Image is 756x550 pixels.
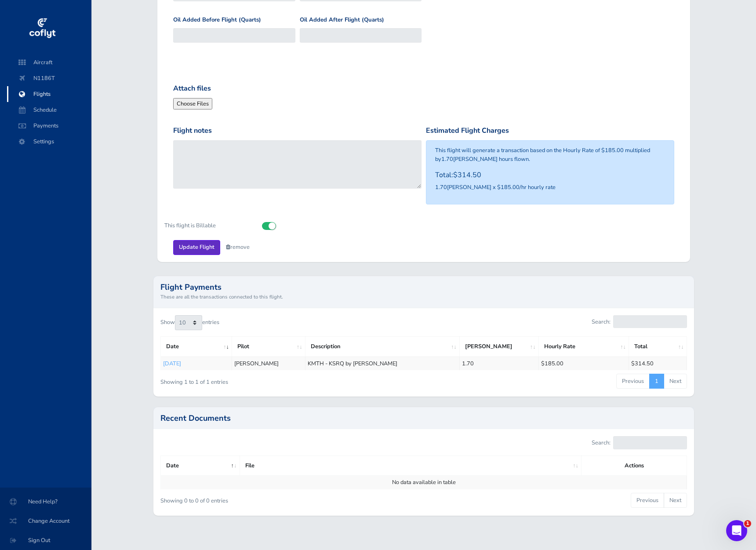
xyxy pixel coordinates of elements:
[426,125,509,137] label: Estimated Flight Charges
[435,183,447,191] span: 1.70
[226,243,250,251] a: remove
[435,146,665,164] p: This flight will generate a transaction based on the Hourly Rate of $185.00 multiplied by [PERSON...
[232,337,305,357] th: Pilot: activate to sort column ascending
[435,183,665,192] p: [PERSON_NAME] x $185.00/hr hourly rate
[16,70,83,86] span: N1186T
[629,337,687,357] th: Total: activate to sort column ascending
[460,337,539,357] th: Hobbs Hr: activate to sort column ascending
[160,315,219,330] label: Show entries
[160,283,687,291] h2: Flight Payments
[161,455,240,475] th: Date: activate to sort column descending
[300,15,384,25] label: Oil Added After Flight (Quarts)
[16,55,83,70] span: Aircraft
[16,118,83,134] span: Payments
[175,315,202,330] select: Showentries
[163,360,181,368] a: [DATE]
[11,494,81,510] span: Need Help?
[160,293,687,301] small: These are all the transactions connected to this flight.
[592,436,687,449] label: Search:
[160,373,373,386] div: Showing 1 to 1 of 1 entries
[160,414,687,422] h2: Recent Documents
[649,374,664,389] a: 1
[726,520,747,541] iframe: Intercom live chat
[11,513,81,529] span: Change Account
[305,357,460,370] td: KMTH - KSRQ by [PERSON_NAME]
[173,83,211,95] label: Attach files
[173,15,261,25] label: Oil Added Before Flight (Quarts)
[441,155,453,163] span: 1.70
[16,102,83,118] span: Schedule
[538,337,629,357] th: Hourly Rate: activate to sort column ascending
[453,170,481,180] span: $314.50
[161,337,232,357] th: Date: activate to sort column ascending
[613,315,687,328] input: Search:
[16,86,83,102] span: Flights
[538,357,629,370] td: $185.00
[11,532,81,548] span: Sign Out
[744,520,751,527] span: 1
[460,357,539,370] td: 1.70
[160,492,373,506] div: Showing 0 to 0 of 0 entries
[232,357,305,370] td: [PERSON_NAME]
[435,171,665,179] h6: Total:
[173,240,220,255] input: Update Flight
[582,455,687,475] th: Actions
[173,125,212,137] label: Flight notes
[629,357,687,370] td: $314.50
[28,15,57,42] img: coflyt logo
[158,219,247,233] label: This flight is Billable
[305,337,460,357] th: Description: activate to sort column ascending
[161,476,687,489] td: No data available in table
[16,134,83,149] span: Settings
[240,455,582,475] th: File: activate to sort column ascending
[613,436,687,449] input: Search:
[592,315,687,328] label: Search:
